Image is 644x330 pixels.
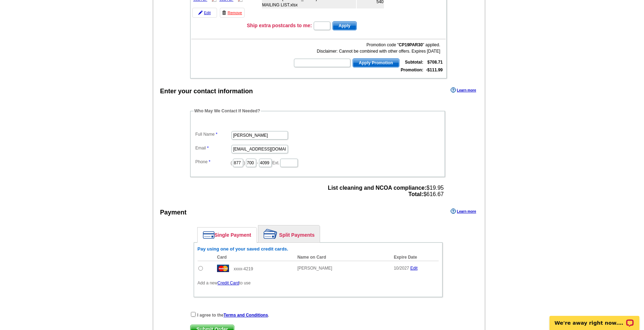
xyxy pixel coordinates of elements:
[297,266,332,271] span: [PERSON_NAME]
[333,22,356,30] span: Apply
[293,42,440,54] div: Promotion code " " applied. Disclaimer: Cannot be combined with other offers. Expires [DATE]
[264,229,277,239] img: split-payment.png
[451,87,476,93] a: Learn more
[410,266,418,271] a: Edit
[258,225,320,242] a: Split Payments
[194,108,261,114] legend: Who May We Contact If Needed?
[194,157,441,168] dd: ( ) - Ext.
[224,313,268,318] a: Terms and Conditions
[198,280,439,286] p: Add a new to use
[195,159,231,165] label: Phone
[394,266,409,271] span: 10/2027
[198,228,257,242] a: Single Payment
[390,254,439,261] th: Expire Date
[247,22,312,29] h3: Ship extra postcards to me:
[353,58,399,67] button: Apply Promotion
[213,254,294,261] th: Card
[405,60,423,65] strong: Subtotal:
[160,87,253,96] div: Enter your contact information
[198,11,203,15] img: pencil-icon.gif
[222,11,226,15] img: trashcan-icon.gif
[217,281,239,285] a: Credit Card
[220,8,245,18] a: Remove
[399,42,423,47] b: CP19PAR30
[234,266,253,271] span: xxxx-4219
[332,21,357,30] button: Apply
[408,191,423,197] strong: Total:
[192,8,217,18] a: Edit
[217,265,229,272] img: mast.gif
[160,208,187,217] div: Payment
[203,231,215,239] img: single-payment.png
[545,308,644,330] iframe: LiveChat chat widget
[427,60,443,65] strong: $708.71
[353,59,399,67] span: Apply Promotion
[195,131,231,137] label: Full Name
[198,246,439,252] h6: Pay using one of your saved credit cards.
[197,313,269,318] strong: I agree to the .
[294,254,390,261] th: Name on Card
[401,67,423,72] strong: Promotion:
[451,208,476,214] a: Learn more
[195,145,231,151] label: Email
[426,67,443,72] strong: -$111.99
[328,185,444,198] span: $19.95 $616.67
[328,185,426,191] strong: List cleaning and NCOA compliance:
